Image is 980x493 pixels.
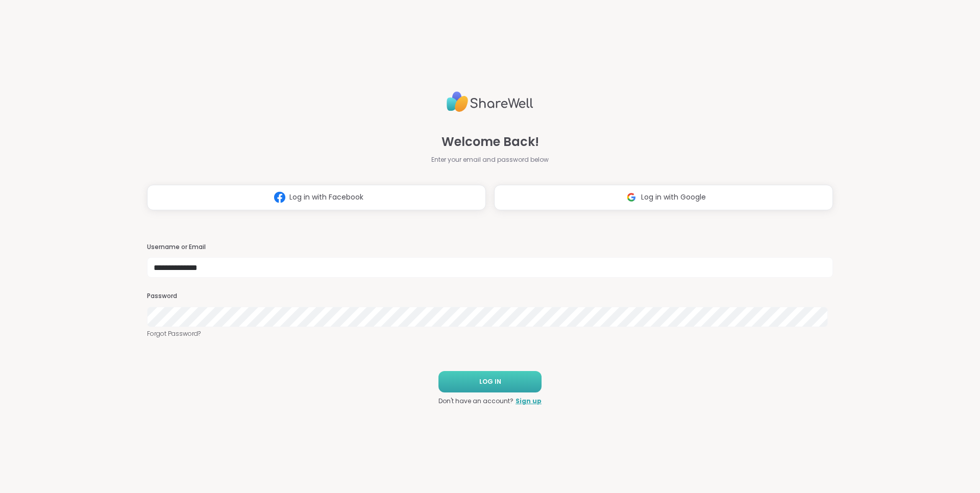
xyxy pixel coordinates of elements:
[147,292,833,301] h3: Password
[289,192,363,203] span: Log in with Facebook
[431,155,549,164] span: Enter your email and password below
[270,188,289,207] img: ShareWell Logomark
[438,397,513,406] span: Don't have an account?
[641,192,706,203] span: Log in with Google
[438,371,542,392] button: LOG IN
[147,243,833,252] h3: Username or Email
[622,188,641,207] img: ShareWell Logomark
[494,185,833,210] button: Log in with Google
[147,185,486,210] button: Log in with Facebook
[479,377,501,386] span: LOG IN
[447,87,533,116] img: ShareWell Logo
[442,133,539,151] span: Welcome Back!
[516,397,542,406] a: Sign up
[147,329,833,338] a: Forgot Password?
